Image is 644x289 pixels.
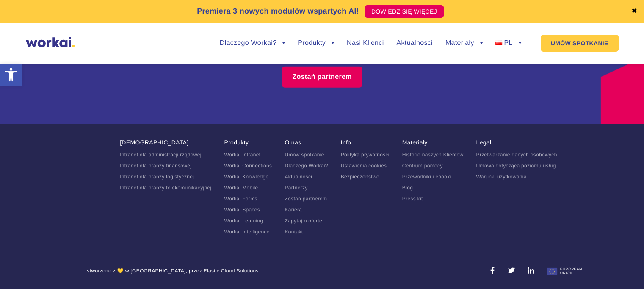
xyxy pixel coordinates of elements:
a: Aktualności [396,40,432,47]
a: UMÓW SPOTKANIE [541,35,619,52]
a: Workai Intelligence [224,229,269,235]
p: Premiera 3 nowych modułów wspartych AI! [197,6,359,17]
a: Polityka prywatności [341,152,390,158]
a: Centrum pomocy [402,163,443,169]
a: Materiały [402,139,428,146]
a: Workai Connections [224,163,272,169]
a: Intranet dla branży telekomunikacyjnej [120,185,211,191]
a: Zapytaj o ofertę [285,218,322,224]
a: ✖ [631,8,637,15]
a: Intranet dla branży finansowej [120,163,191,169]
a: Warunki użytkowania [476,174,526,180]
span: PL [504,39,512,47]
a: Zostań partnerem [285,196,327,202]
a: Historie naszych Klientów [402,152,464,158]
a: Workai Forms [224,196,257,202]
a: Kariera [285,207,302,213]
a: Umów spotkanie [285,152,324,158]
a: Ustawienia cookies [341,163,387,169]
a: [DEMOGRAPHIC_DATA] [120,139,188,146]
a: Przetwarzanie danych osobowych [476,152,557,158]
a: Aktualności [285,174,312,180]
a: Zostań partnerem [282,67,362,88]
a: Blog [402,185,413,191]
a: Produkty [298,40,334,47]
a: Dlaczego Workai? [220,40,285,47]
a: Przewodniki i ebooki [402,174,451,180]
a: Partnerzy [285,185,307,191]
a: Press kit [402,196,423,202]
div: stworzone z 💛 w [GEOGRAPHIC_DATA], przez Elastic Cloud Solutions [87,267,259,278]
a: O nas [285,139,301,146]
a: DOWIEDZ SIĘ WIĘCEJ [365,5,444,18]
a: Produkty [224,139,249,146]
a: Info [341,139,351,146]
a: Workai Mobile [224,185,258,191]
a: Bezpieczeństwo [341,174,379,180]
a: Intranet dla branży logistycznej [120,174,194,180]
a: Dlaczego Workai? [285,163,328,169]
a: Umowa dotycząca poziomu usług [476,163,556,169]
a: Legal [476,139,491,146]
a: Workai Knowledge [224,174,268,180]
a: Workai Intranet [224,152,260,158]
a: Nasi Klienci [347,40,384,47]
a: Workai Learning [224,218,263,224]
a: Intranet dla administracji rządowej [120,152,202,158]
a: Workai Spaces [224,207,260,213]
a: Materiały [445,40,483,47]
a: Kontakt [285,229,303,235]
